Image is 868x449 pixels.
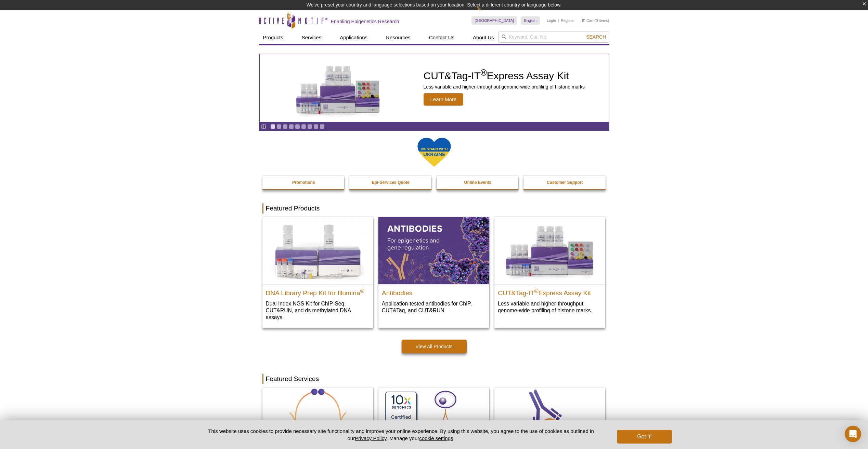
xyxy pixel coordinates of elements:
a: Go to slide 9 [320,124,325,129]
a: All Antibodies Antibodies Application-tested antibodies for ChIP, CUT&Tag, and CUT&RUN. [378,217,489,321]
a: Applications [336,31,372,44]
a: Go to slide 7 [307,124,312,129]
a: Go to slide 2 [276,124,282,129]
a: DNA Library Prep Kit for Illumina DNA Library Prep Kit for Illumina® Dual Index NGS Kit for ChIP-... [262,217,373,327]
a: Go to slide 4 [289,124,294,129]
a: Go to slide 8 [313,124,319,129]
strong: Customer Support [547,180,583,185]
h2: DNA Library Prep Kit for Illumina [266,286,370,297]
sup: ® [360,288,364,294]
li: | [558,16,559,25]
strong: Epi-Services Quote [372,180,410,185]
img: Change Here [477,5,495,21]
a: Go to slide 5 [295,124,300,129]
a: View All Products [402,340,467,353]
a: Go to slide 1 [270,124,275,129]
a: Resources [382,31,415,44]
a: Privacy Policy [355,435,386,441]
a: Login [547,18,556,23]
a: CUT&Tag-IT Express Assay Kit CUT&Tag-IT®Express Assay Kit Less variable and higher-throughput gen... [260,54,609,122]
img: CUT&Tag-IT® Express Assay Kit [494,217,605,284]
sup: ® [480,68,487,77]
img: CUT&Tag-IT Express Assay Kit [282,51,394,126]
span: Search [586,34,606,40]
p: This website uses cookies to provide necessary site functionality and improve your online experie... [196,427,606,442]
img: Your Cart [582,18,585,22]
a: Go to slide 3 [283,124,288,129]
a: Toggle autoplay [261,124,266,129]
a: Customer Support [523,176,606,189]
a: Go to slide 6 [301,124,306,129]
p: Less variable and higher-throughput genome-wide profiling of histone marks [424,84,585,90]
p: Less variable and higher-throughput genome-wide profiling of histone marks​. [498,300,602,314]
button: cookie settings [419,435,453,441]
a: About Us [469,31,498,44]
strong: Promotions [292,180,315,185]
a: Products [259,31,287,44]
h2: Featured Services [262,374,606,384]
a: Contact Us [425,31,458,44]
a: Promotions [262,176,345,189]
div: Open Intercom Messenger [845,426,861,442]
img: We Stand With Ukraine [417,137,451,167]
p: Dual Index NGS Kit for ChIP-Seq, CUT&RUN, and ds methylated DNA assays. [266,300,370,321]
a: Online Events [437,176,519,189]
a: Cart [582,18,594,23]
h2: CUT&Tag-IT Express Assay Kit [424,71,585,81]
img: DNA Library Prep Kit for Illumina [262,217,373,284]
h2: Antibodies [382,286,486,297]
a: Register [561,18,575,23]
button: Search [584,34,608,40]
a: Epi-Services Quote [349,176,432,189]
button: Got it! [617,430,672,444]
strong: Online Events [464,180,491,185]
a: English [521,16,540,25]
img: All Antibodies [378,217,489,284]
a: [GEOGRAPHIC_DATA] [471,16,518,25]
h2: Featured Products [262,203,606,214]
li: (0 items) [582,16,609,25]
span: Learn More [424,93,464,106]
sup: ® [534,288,539,294]
p: Application-tested antibodies for ChIP, CUT&Tag, and CUT&RUN. [382,300,486,314]
h2: CUT&Tag-IT Express Assay Kit [498,286,602,297]
input: Keyword, Cat. No. [498,31,609,43]
h2: Enabling Epigenetics Research [331,18,399,25]
article: CUT&Tag-IT Express Assay Kit [260,54,609,122]
a: Services [298,31,326,44]
a: CUT&Tag-IT® Express Assay Kit CUT&Tag-IT®Express Assay Kit Less variable and higher-throughput ge... [494,217,605,321]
